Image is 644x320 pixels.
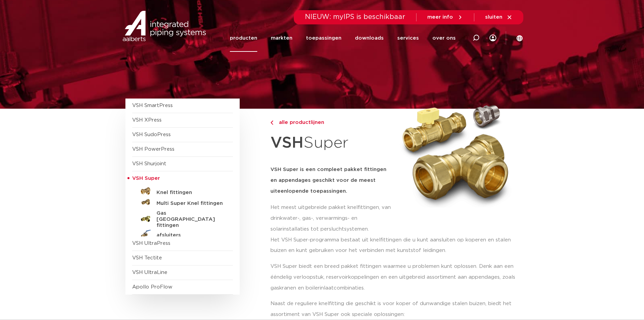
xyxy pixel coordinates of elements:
[132,176,160,181] span: VSH Super
[132,255,162,260] a: VSH Tectite
[270,135,304,151] strong: VSH
[132,186,233,197] a: Knel fittingen
[132,229,233,239] a: afsluiters
[132,270,167,275] a: VSH UltraLine
[132,103,173,108] a: VSH SmartPress
[132,241,170,246] a: VSH UltraPress
[132,118,162,123] a: VSH XPress
[485,15,502,20] span: sluiten
[157,210,223,229] h5: Gas [GEOGRAPHIC_DATA] fittingen
[427,15,453,20] span: meer info
[132,197,233,208] a: Multi Super Knel fittingen
[355,24,384,52] a: downloads
[270,298,519,320] p: Naast de reguliere knelfitting die geschikt is voor koper of dunwandige stalen buizen, biedt het ...
[270,235,519,256] p: Het VSH Super-programma bestaat uit knelfittingen die u kunt aansluiten op koperen en stalen buiz...
[427,14,463,20] a: meer info
[270,130,393,156] h1: Super
[132,284,172,290] a: Apollo ProFlow
[270,261,519,294] p: VSH Super biedt een breed pakket fittingen waarmee u problemen kunt oplossen. Denk aan een ééndel...
[132,147,174,152] a: VSH PowerPress
[306,24,341,52] a: toepassingen
[270,119,393,127] a: alle productlijnen
[275,120,324,125] span: alle productlijnen
[270,164,393,197] h5: VSH Super is een compleet pakket fittingen en appendages geschikt voor de meest uiteenlopende toe...
[230,24,257,52] a: producten
[157,200,223,207] h5: Multi Super Knel fittingen
[132,132,171,137] a: VSH SudoPress
[271,24,292,52] a: markten
[132,208,233,229] a: Gas [GEOGRAPHIC_DATA] fittingen
[490,24,496,52] div: my IPS
[230,24,456,52] nav: Menu
[270,121,273,125] img: chevron-right.svg
[270,202,393,235] p: Het meest uitgebreide pakket knelfittingen, van drinkwater-, gas-, verwarmings- en solarinstallat...
[485,14,512,20] a: sluiten
[397,24,419,52] a: services
[432,24,456,52] a: over ons
[157,190,223,196] h5: Knel fittingen
[132,161,166,166] a: VSH Shurjoint
[157,232,223,238] h5: afsluiters
[305,14,405,20] span: NIEUW: myIPS is beschikbaar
